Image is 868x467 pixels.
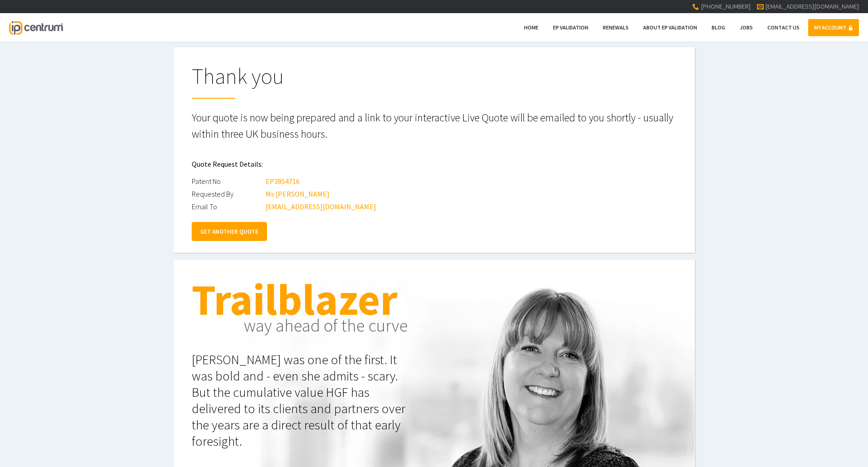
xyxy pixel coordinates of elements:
span: About EP Validation [643,24,697,31]
a: Blog [706,19,731,36]
span: Blog [712,24,725,31]
span: Renewals [603,24,629,31]
div: EP3854716 [266,175,300,188]
a: EP Validation [547,19,594,36]
div: [EMAIL_ADDRESS][DOMAIN_NAME] [266,200,376,213]
h1: Thank you [192,65,677,99]
span: Home [524,24,538,31]
a: Jobs [734,19,759,36]
div: Patent No [192,175,264,188]
p: Your quote is now being prepared and a link to your interactive Live Quote will be emailed to you... [192,110,677,142]
a: Renewals [597,19,635,36]
a: [EMAIL_ADDRESS][DOMAIN_NAME] [765,2,859,10]
span: [PHONE_NUMBER] [701,2,751,10]
span: Contact Us [767,24,800,31]
a: Home [518,19,544,36]
a: MY ACCOUNT [808,19,859,36]
a: IP Centrum [9,13,63,42]
div: Email To [192,200,264,213]
a: GET ANOTHER QUOTE [192,222,267,241]
div: Ms [PERSON_NAME] [266,188,330,200]
a: Contact Us [761,19,805,36]
span: Jobs [740,24,753,31]
div: Requested By [192,188,264,200]
span: EP Validation [553,24,588,31]
h2: Quote Request Details: [192,153,677,175]
a: About EP Validation [637,19,703,36]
